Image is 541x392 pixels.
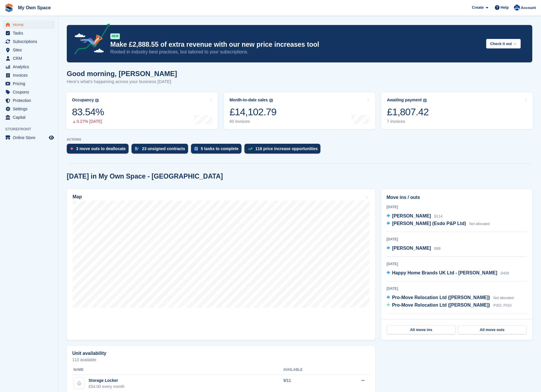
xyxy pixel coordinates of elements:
button: Check it out → [486,39,521,48]
span: CRM [13,54,48,62]
div: [DATE] [387,318,527,323]
a: menu [3,80,55,88]
div: Month-to-date sales [230,98,268,103]
p: Here's what's happening across your business [DATE] [67,78,177,85]
a: menu [3,21,55,29]
div: [DATE] [387,204,527,210]
a: menu [3,96,55,105]
div: 118 price increase opportunities [255,146,318,151]
h1: Good morning, [PERSON_NAME] [67,70,177,78]
img: icon-info-grey-7440780725fd019a000dd9b08b2336e03edf1995a4989e88bcd33f0948082b44.svg [423,99,427,102]
span: B99 [434,247,440,251]
span: Pro-Move Relocation Ltd ([PERSON_NAME]) [392,303,490,308]
a: menu [3,88,55,96]
div: 5 tasks to complete [201,146,239,151]
a: Month-to-date sales £14,102.79 60 invoices [224,92,376,129]
p: Rooted in industry best practices, but tailored to your subscriptions. [110,49,482,55]
a: Map [67,189,375,340]
div: 3 move outs to deallocate [76,146,126,151]
a: All move ins [387,325,456,335]
a: menu [3,54,55,62]
h2: Unit availability [72,351,106,356]
a: Awaiting payment £1,807.42 7 invoices [381,92,533,129]
a: Happy Home Brands UK Ltd - [PERSON_NAME] D429 [387,269,509,277]
a: menu [3,71,55,79]
span: D429 [501,271,509,275]
a: menu [3,29,55,37]
span: Capital [13,113,48,121]
span: Not allocated [493,296,514,300]
span: Account [521,5,536,11]
span: B114 [434,214,442,218]
th: Name [72,365,283,375]
p: 113 available [72,358,370,362]
div: [DATE] [387,286,527,291]
span: Pro-Move Relocation Ltd ([PERSON_NAME]) [392,295,490,300]
a: 3 move outs to deallocate [67,144,131,157]
span: Subscriptions [13,37,48,46]
span: Settings [13,105,48,113]
span: Invoices [13,71,48,79]
p: ACTIONS [67,138,532,141]
div: 83.54% [72,106,104,118]
div: [DATE] [387,237,527,242]
span: P302, P310 [493,303,512,308]
div: 7 invoices [387,119,429,124]
a: [PERSON_NAME] (Esdo P&P Ltd) Not allocated [387,220,490,228]
img: price-adjustments-announcement-icon-8257ccfd72463d97f412b2fc003d46551f7dbcb40ab6d574587a9cd5c0d94... [69,24,110,57]
a: menu [3,134,55,142]
span: Tasks [13,29,48,37]
span: [PERSON_NAME] [392,246,431,251]
div: Awaiting payment [387,98,422,103]
a: 5 tasks to complete [191,144,244,157]
a: menu [3,37,55,46]
div: £54.00 every month [89,384,125,390]
a: Pro-Move Relocation Ltd ([PERSON_NAME]) Not allocated [387,294,514,302]
span: Coupons [13,88,48,96]
img: icon-info-grey-7440780725fd019a000dd9b08b2336e03edf1995a4989e88bcd33f0948082b44.svg [269,99,273,102]
span: Protection [13,96,48,105]
span: Analytics [13,63,48,71]
div: [DATE] [387,261,527,267]
a: All move outs [458,325,526,335]
a: 23 unsigned contracts [131,144,191,157]
th: Available [283,365,336,375]
span: Online Store [13,134,48,142]
span: Create [472,5,484,10]
span: Sites [13,46,48,54]
img: icon-info-grey-7440780725fd019a000dd9b08b2336e03edf1995a4989e88bcd33f0948082b44.svg [95,99,99,102]
div: NEW [110,33,120,39]
a: Preview store [48,134,55,141]
a: [PERSON_NAME] B99 [387,245,441,252]
img: task-75834270c22a3079a89374b754ae025e5fb1db73e45f91037f5363f120a921f8.svg [194,147,198,150]
p: Make £2,888.55 of extra revenue with our new price increases tool [110,40,482,49]
div: Storage Locker [89,377,125,384]
img: blank-unit-type-icon-ffbac7b88ba66c5e286b0e438baccc4b9c83835d4c34f86887a83fc20ec27e7b.svg [74,378,85,389]
a: My Own Space [16,3,53,12]
a: menu [3,63,55,71]
div: 0.27% [DATE] [72,119,104,124]
a: menu [3,46,55,54]
a: [PERSON_NAME] B114 [387,213,443,220]
img: contract_signature_icon-13c848040528278c33f63329250d36e43548de30e8caae1d1a13099fd9432cc5.svg [135,147,139,150]
a: menu [3,113,55,121]
h2: Map [73,194,82,199]
img: stora-icon-8386f47178a22dfd0bd8f6a31ec36ba5ce8667c1dd55bd0f319d3a0aa187defe.svg [5,3,13,12]
img: Millie Webb [514,5,520,10]
span: Storefront [5,126,58,132]
h2: Move ins / outs [387,194,527,201]
a: Pro-Move Relocation Ltd ([PERSON_NAME]) P302, P310 [387,302,512,309]
img: move_outs_to_deallocate_icon-f764333ba52eb49d3ac5e1228854f67142a1ed5810a6f6cc68b1a99e826820c5.svg [70,147,73,150]
a: Occupancy 83.54% 0.27% [DATE] [66,92,218,129]
div: 23 unsigned contracts [142,146,185,151]
span: Home [13,21,48,29]
span: Happy Home Brands UK Ltd - [PERSON_NAME] [392,270,497,275]
a: 118 price increase opportunities [244,144,324,157]
img: price_increase_opportunities-93ffe204e8149a01c8c9dc8f82e8f89637d9d84a8eef4429ea346261dce0b2c0.svg [248,148,253,150]
h2: [DATE] in My Own Space - [GEOGRAPHIC_DATA] [67,172,223,180]
span: Help [501,5,509,10]
div: 60 invoices [230,119,277,124]
span: Not allocated [469,222,490,226]
a: menu [3,105,55,113]
div: Occupancy [72,98,94,103]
